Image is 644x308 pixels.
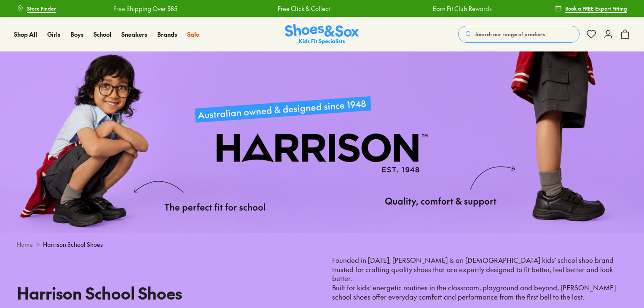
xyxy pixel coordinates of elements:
a: Shoes & Sox [285,24,359,45]
span: Search our range of products [475,30,545,38]
p: Built for kids’ energetic routines in the classroom, playground and beyond, [PERSON_NAME] school ... [332,283,627,302]
a: Sale [187,30,199,39]
span: Girls [47,30,60,38]
span: Brands [157,30,177,38]
span: Shop All [14,30,37,38]
a: Boys [70,30,83,39]
span: Sale [187,30,199,38]
p: Founded in [DATE], [PERSON_NAME] is an [DEMOGRAPHIC_DATA] kids’ school shoe brand trusted for cra... [332,256,627,284]
span: Book a FREE Expert Fitting [565,5,627,12]
span: Boys [70,30,83,38]
a: School [94,30,111,39]
a: Free Shipping Over $85 [112,4,176,13]
a: Brands [157,30,177,39]
img: SNS_Logo_Responsive.svg [285,24,359,45]
a: Store Finder [17,1,56,16]
span: School [94,30,111,38]
a: Shop All [14,30,37,39]
span: Harrison School Shoes [43,240,103,249]
a: Earn Fit Club Rewards [432,4,491,13]
div: > [17,240,627,249]
a: Book a FREE Expert Fitting [555,1,627,16]
button: Search our range of products [458,26,580,43]
h1: Harrison School Shoes [17,281,312,305]
a: Free Click & Collect [276,4,329,13]
a: Girls [47,30,60,39]
a: Sneakers [121,30,147,39]
a: Home [17,240,33,249]
span: Sneakers [121,30,147,38]
span: Store Finder [27,5,56,12]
